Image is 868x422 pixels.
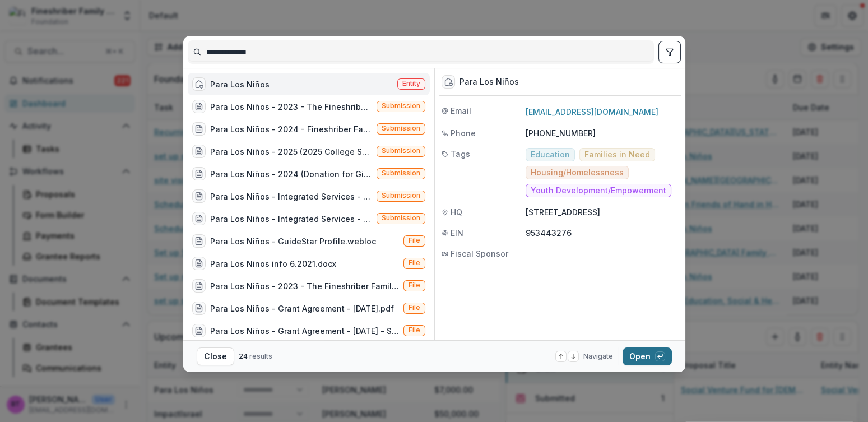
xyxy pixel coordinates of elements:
div: Para Los Niños - GuideStar Profile.webloc [210,235,376,247]
span: 24 [239,352,248,360]
span: Families in Need [584,150,650,160]
span: Submission [382,147,420,155]
div: Para Los Niños [459,77,519,87]
div: Para Los Niños [210,78,270,90]
button: Open [623,347,672,365]
a: [EMAIL_ADDRESS][DOMAIN_NAME] [526,107,658,117]
span: EIN [451,227,463,239]
span: Fiscal Sponsor [451,248,508,259]
span: Youth Development/Empowerment [531,186,666,196]
span: Email [451,105,471,117]
p: 953443276 [526,227,679,239]
div: Para Los Niños - Grant Agreement - [DATE].pdf [210,303,394,314]
span: Submission [382,124,420,132]
span: Education [531,150,570,160]
span: Entity [402,80,420,87]
span: File [409,281,420,289]
div: Para Los Niños - 2025 (2025 College Send off donation) [210,146,372,157]
span: Tags [451,148,470,160]
span: Housing/Homelessness [531,168,624,178]
div: Para Los Niños - 2023 - The Fineshriber Family Foundation Grant Proposal Current 2023 - Program o... [210,101,372,113]
button: Close [197,347,234,365]
p: [STREET_ADDRESS] [526,206,679,218]
span: HQ [451,206,462,218]
div: Para Los Niños - Integrated Services - YR 2022 [210,191,372,202]
span: Navigate [583,351,613,361]
span: File [409,236,420,244]
div: Para Los Niños - 2024 - Fineshriber Family Foundation Grant Proposal 2024 Current Partner - Progr... [210,123,372,135]
span: File [409,304,420,312]
span: File [409,259,420,267]
span: Submission [382,169,420,177]
div: Para Los Ninos info 6.2021.docx [210,258,336,270]
span: Submission [382,214,420,222]
span: Submission [382,102,420,110]
button: toggle filters [658,41,681,63]
span: results [249,352,272,360]
div: Para Los Niños - 2024 (Donation for Gift Cards for Incoming College Students) [210,168,372,180]
p: [PHONE_NUMBER] [526,127,679,139]
span: File [409,326,420,334]
div: Para Los Niños - 2023 - The Fineshriber Family Foundation Grant Proposal Current 2023 - Program ... [210,280,399,292]
span: Phone [451,127,476,139]
span: Submission [382,192,420,200]
div: Para Los Niños - Integrated Services - YR 2021 [210,213,372,225]
div: Para Los Niños - Grant Agreement - [DATE] - Signed.pdf [210,325,399,337]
